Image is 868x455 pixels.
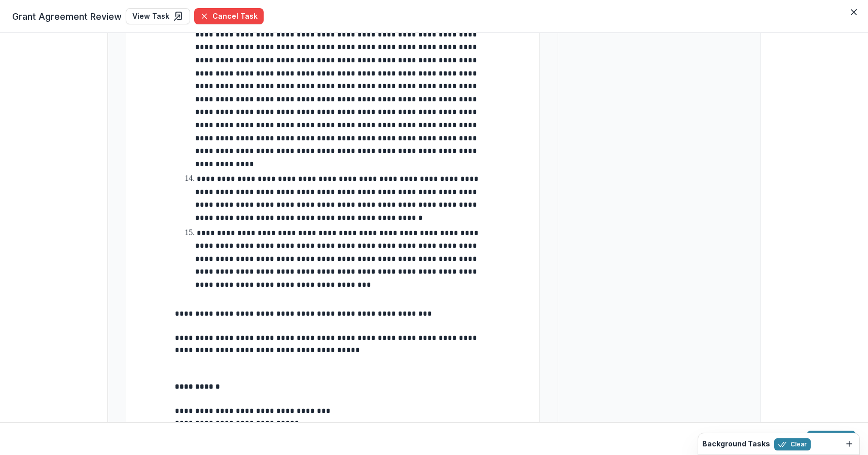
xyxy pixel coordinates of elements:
[774,438,811,450] button: Clear
[702,440,770,448] h2: Background Tasks
[126,8,190,24] a: View Task
[770,431,803,447] button: Close
[846,4,862,20] button: Close
[12,10,122,23] span: Grant Agreement Review
[194,8,264,24] button: Cancel Task
[807,431,856,447] button: Submit
[843,438,855,450] button: Dismiss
